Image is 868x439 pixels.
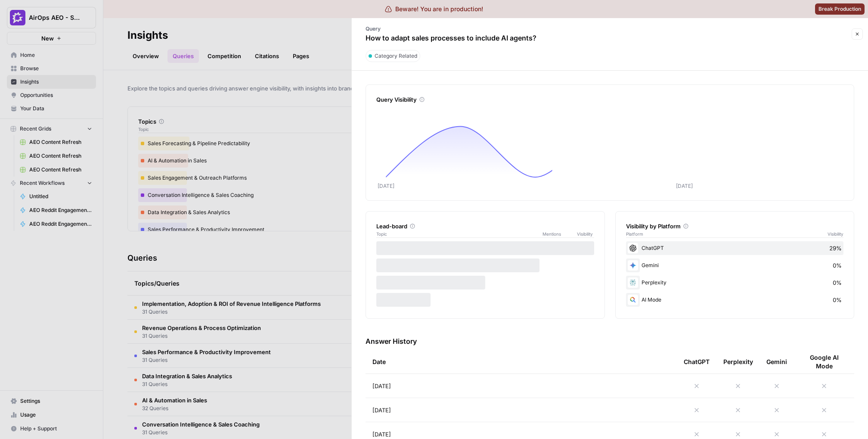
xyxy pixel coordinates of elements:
[577,230,594,237] span: Visibility
[372,350,670,374] div: Date
[372,406,391,414] span: [DATE]
[801,350,847,374] div: Google AI Mode
[376,95,843,104] div: Query Visibility
[833,296,842,304] span: 0%
[376,222,594,230] div: Lead-board
[366,336,854,346] h3: Answer History
[833,261,842,270] span: 0%
[723,350,753,374] div: Perplexity
[626,241,844,255] div: ChatGPT
[372,382,391,390] span: [DATE]
[375,52,417,60] span: Category Related
[626,276,844,290] div: Perplexity
[376,230,542,237] span: Topic
[542,230,577,237] span: Mentions
[626,293,844,307] div: AI Mode
[828,230,843,237] span: Visibility
[372,430,391,439] span: [DATE]
[626,258,844,272] div: Gemini
[366,33,536,43] p: How to adapt sales processes to include AI agents?
[626,222,844,230] div: Visibility by Platform
[833,278,842,287] span: 0%
[829,244,842,252] span: 29%
[626,230,643,237] span: Platform
[378,183,394,189] tspan: [DATE]
[676,183,693,189] tspan: [DATE]
[684,350,710,374] div: ChatGPT
[766,350,787,374] div: Gemini
[366,25,536,33] p: Query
